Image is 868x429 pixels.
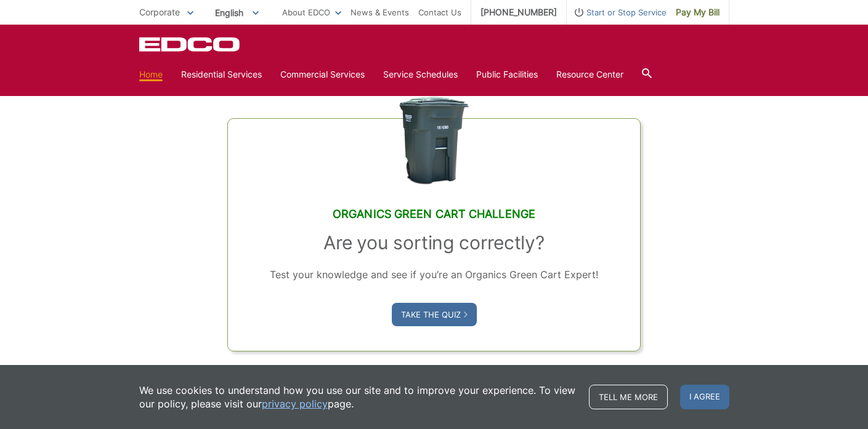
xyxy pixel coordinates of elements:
[556,68,623,81] a: Resource Center
[253,207,615,221] h2: Organics Green Cart Challenge
[181,68,262,81] a: Residential Services
[139,37,241,52] a: EDCD logo. Return to the homepage.
[476,68,538,81] a: Public Facilities
[206,2,268,23] span: English
[139,68,163,81] a: Home
[253,231,615,254] h3: Are you sorting correctly?
[139,7,180,17] span: Corporate
[676,6,720,19] span: Pay My Bill
[589,385,668,409] a: Tell me more
[351,6,409,19] a: News & Events
[392,303,477,326] a: Take the Quiz
[383,68,458,81] a: Service Schedules
[680,385,729,409] span: I agree
[282,6,341,19] a: About EDCO
[253,266,615,283] p: Test your knowledge and see if you’re an Organics Green Cart Expert!
[418,6,461,19] a: Contact Us
[280,68,365,81] a: Commercial Services
[139,383,577,411] p: We use cookies to understand how you use our site and to improve your experience. To view our pol...
[262,397,328,411] a: privacy policy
